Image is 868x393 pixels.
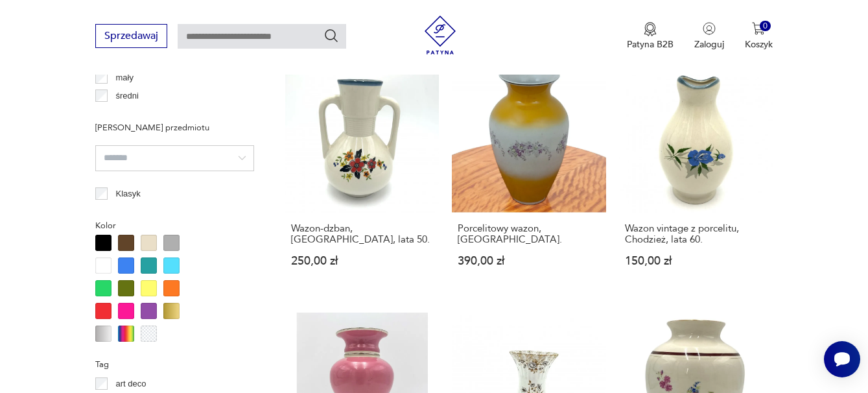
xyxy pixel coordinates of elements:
div: 0 [760,21,771,32]
p: Kolor [95,219,254,233]
p: 250,00 zł [291,256,433,267]
h3: Wazon-dzban, [GEOGRAPHIC_DATA], lata 50. [291,223,433,245]
p: Klasyk [116,187,141,201]
button: Szukaj [323,28,339,43]
button: Patyna B2B [627,22,674,51]
button: 0Koszyk [745,22,773,51]
a: Wazon vintage z porcelitu, Chodzież, lata 60.Wazon vintage z porcelitu, Chodzież, lata 60.150,00 zł [619,59,773,292]
p: 150,00 zł [625,256,767,267]
a: Sprzedawaj [95,32,167,42]
p: 390,00 zł [458,256,600,267]
p: Koszyk [745,38,773,51]
h3: Porcelitowy wazon, [GEOGRAPHIC_DATA]. [458,223,600,245]
a: Ikona medaluPatyna B2B [627,22,674,51]
p: mały [116,71,134,85]
button: Zaloguj [694,22,724,51]
img: Ikona medalu [644,22,657,36]
p: średni [116,89,139,103]
iframe: Smartsupp widget button [824,341,860,377]
p: Tag [95,357,254,372]
a: Porcelitowy wazon, Chodzież.Porcelitowy wazon, [GEOGRAPHIC_DATA].390,00 zł [452,59,605,292]
a: Wazon-dzban, Chodzież, lata 50.Wazon-dzban, [GEOGRAPHIC_DATA], lata 50.250,00 zł [285,59,439,292]
p: art deco [116,377,147,391]
button: Sprzedawaj [95,24,167,48]
p: Zaloguj [694,38,724,51]
img: Patyna - sklep z meblami i dekoracjami vintage [421,16,460,54]
img: Ikonka użytkownika [703,22,716,35]
p: [PERSON_NAME] przedmiotu [95,121,254,135]
h3: Wazon vintage z porcelitu, Chodzież, lata 60. [625,223,767,245]
img: Ikona koszyka [752,22,765,35]
p: Patyna B2B [627,38,674,51]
